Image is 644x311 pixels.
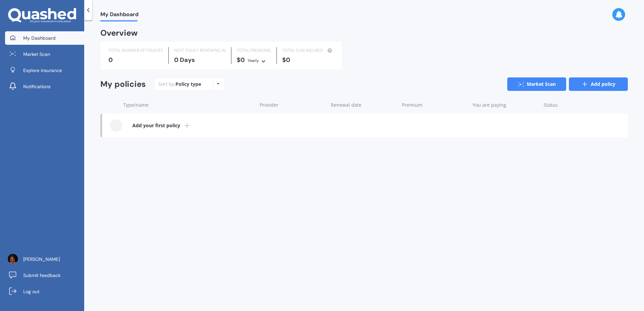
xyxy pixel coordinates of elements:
a: Log out [5,285,84,298]
a: Explore insurance [5,64,84,77]
span: Notifications [23,83,51,90]
a: Add your first policy [102,114,628,137]
a: Market Scan [5,47,84,61]
a: Add policy [569,77,628,91]
div: NEXT POLICY RENEWING IN [174,47,226,54]
div: My policies [100,79,146,89]
div: 0 [108,57,163,63]
div: $0 [237,57,271,64]
span: Explore insurance [23,67,62,74]
div: You are paying [473,102,538,108]
div: $0 [282,57,334,63]
div: 0 Days [174,57,226,63]
div: Yearly [248,57,259,64]
div: Overview [100,30,138,36]
span: Submit feedback [23,272,61,279]
span: My Dashboard [23,35,56,41]
a: Submit feedback [5,269,84,282]
div: Status [544,102,594,108]
div: Premium [402,102,468,108]
div: Type/name [123,102,254,108]
a: Notifications [5,80,84,93]
a: My Dashboard [5,31,84,45]
img: picture [8,254,18,264]
div: Provider [260,102,325,108]
div: TOTAL NUMBER OF POLICIES [108,47,163,54]
span: Log out [23,288,39,295]
b: Add your first policy [132,122,180,129]
span: [PERSON_NAME] [23,256,60,263]
div: TOTAL SUM INSURED [282,47,334,54]
div: TOTAL PREMIUMS [237,47,271,54]
div: Renewal date [331,102,396,108]
a: [PERSON_NAME] [5,252,84,266]
div: Policy type [175,81,201,88]
div: Sort by: [158,81,201,88]
span: Market Scan [23,51,50,58]
a: Market Scan [507,77,566,91]
span: My Dashboard [100,11,138,20]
